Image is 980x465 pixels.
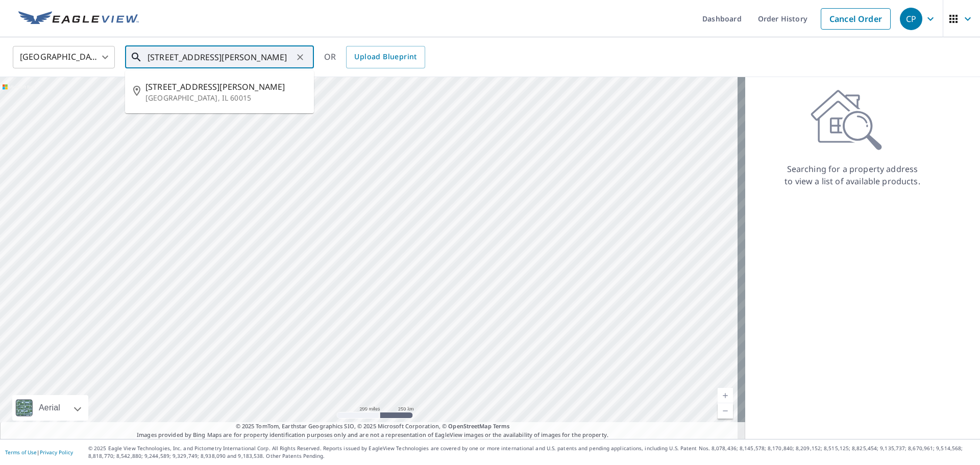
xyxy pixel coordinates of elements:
[718,388,733,403] a: Current Level 5, Zoom In
[145,81,306,93] span: [STREET_ADDRESS][PERSON_NAME]
[40,449,73,456] a: Privacy Policy
[354,51,416,63] span: Upload Blueprint
[784,163,921,187] p: Searching for a property address to view a list of available products.
[5,449,37,456] a: Terms of Use
[12,395,88,421] div: Aerial
[18,11,139,27] img: EV Logo
[13,43,115,71] div: [GEOGRAPHIC_DATA]
[493,422,510,430] a: Terms
[36,395,63,421] div: Aerial
[5,449,73,455] p: |
[718,403,733,419] a: Current Level 5, Zoom Out
[448,422,491,430] a: OpenStreetMap
[293,50,307,64] button: Clear
[148,43,293,71] input: Search by address or latitude-longitude
[900,8,922,30] div: CP
[145,93,306,103] p: [GEOGRAPHIC_DATA], IL 60015
[346,46,425,68] a: Upload Blueprint
[324,46,425,68] div: OR
[821,8,891,30] a: Cancel Order
[236,422,510,431] span: © 2025 TomTom, Earthstar Geographics SIO, © 2025 Microsoft Corporation, ©
[88,445,975,460] p: © 2025 Eagle View Technologies, Inc. and Pictometry International Corp. All Rights Reserved. Repo...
